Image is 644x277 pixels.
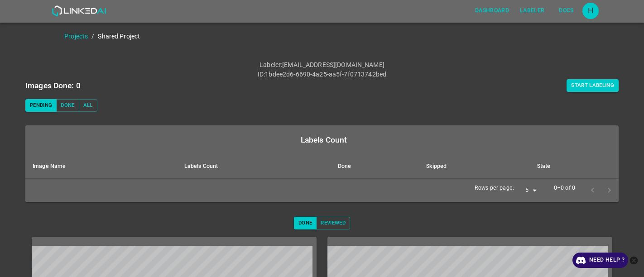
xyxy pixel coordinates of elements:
th: Done [331,154,419,179]
p: 0–0 of 0 [554,184,575,192]
button: Docs [552,3,581,18]
th: Image Name [25,154,177,179]
button: Pending [25,99,57,112]
button: All [79,99,97,112]
a: Projects [64,33,88,40]
p: Labeler : [260,60,282,70]
p: Shared Project [98,32,140,41]
a: Docs [550,1,582,20]
a: Labeler [514,1,550,20]
button: close-help [628,253,639,268]
button: Open settings [582,3,599,19]
p: ID : [258,70,265,79]
button: Labeler [516,3,548,18]
nav: breadcrumb [64,32,644,41]
div: H [582,3,599,19]
p: [EMAIL_ADDRESS][DOMAIN_NAME] [282,60,384,70]
button: Start Labeling [567,79,619,92]
a: Dashboard [470,1,514,20]
button: Reviewed [316,217,350,229]
button: Done [56,99,79,112]
th: State [530,154,619,179]
button: Done [294,217,317,229]
p: 1bdee2d6-6690-4a25-aa5f-7f0713742bed [265,70,386,79]
button: Dashboard [471,3,513,18]
div: Labels Count [33,134,615,146]
div: 5 [518,185,539,197]
a: Need Help ? [572,253,628,268]
li: / [91,32,94,41]
th: Labels Count [177,154,331,179]
h6: Images Done: 0 [25,79,81,92]
p: Rows per page: [475,184,514,192]
img: LinkedAI [52,5,106,16]
th: Skipped [419,154,530,179]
